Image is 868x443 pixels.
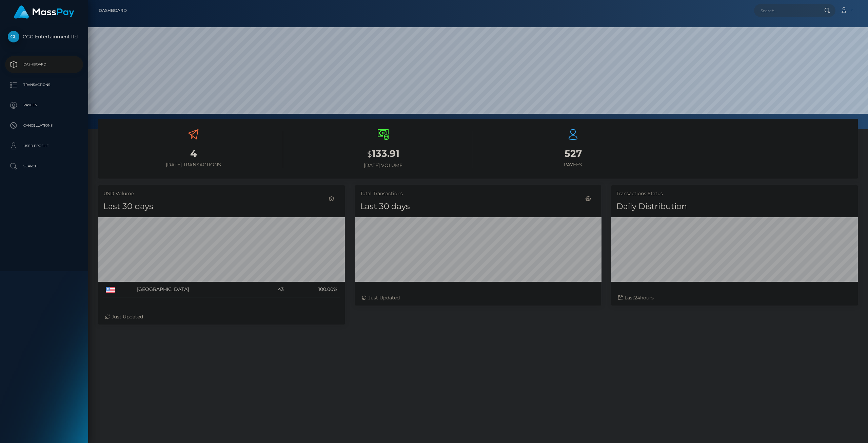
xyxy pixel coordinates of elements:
[483,162,663,168] h6: Payees
[367,149,372,159] small: $
[103,147,283,160] h3: 4
[754,4,818,17] input: Search...
[103,162,283,168] h6: [DATE] Transactions
[8,141,80,151] p: User Profile
[5,97,83,114] a: Payees
[99,3,127,18] a: Dashboard
[360,190,596,197] h5: Total Transactions
[483,147,663,160] h3: 527
[8,59,80,70] p: Dashboard
[5,76,83,93] a: Transactions
[5,56,83,73] a: Dashboard
[616,201,853,213] h4: Daily Distribution
[293,147,473,161] h3: 133.91
[8,121,80,131] p: Cancellations
[286,282,340,297] td: 100.00%
[618,294,851,301] div: Last hours
[105,313,338,320] div: Just Updated
[5,137,83,154] a: User Profile
[262,282,286,297] td: 43
[634,295,640,301] span: 24
[103,201,340,213] h4: Last 30 days
[5,158,83,175] a: Search
[8,80,80,90] p: Transactions
[103,190,340,197] h5: USD Volume
[14,5,74,19] img: MassPay Logo
[106,287,115,293] img: US.png
[616,190,853,197] h5: Transactions Status
[293,163,473,168] h6: [DATE] Volume
[5,117,83,134] a: Cancellations
[8,161,80,171] p: Search
[8,31,19,42] img: CGG Entertainment ltd
[360,201,596,213] h4: Last 30 days
[8,100,80,110] p: Payees
[135,282,262,297] td: [GEOGRAPHIC_DATA]
[5,34,83,40] span: CGG Entertainment ltd
[362,294,595,301] div: Just Updated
